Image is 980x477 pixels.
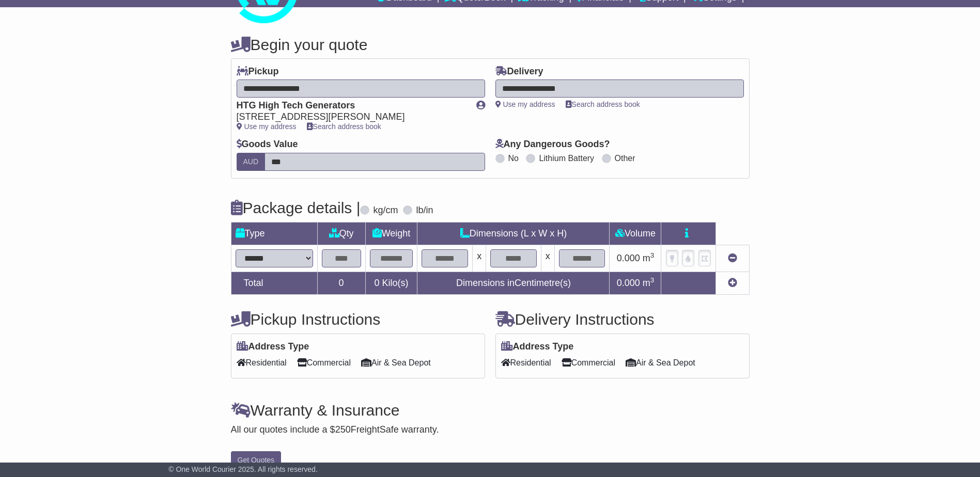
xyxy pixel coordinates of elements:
span: 0.000 [617,253,640,263]
span: 0.000 [617,278,640,288]
span: Air & Sea Depot [626,355,695,371]
div: HTG High Tech Generators [237,100,466,112]
button: Get Quotes [231,451,282,469]
td: Type [231,222,317,245]
span: m [643,278,655,288]
span: Residential [501,355,551,371]
label: No [508,153,519,163]
td: 0 [317,272,365,294]
label: Delivery [495,66,543,77]
a: Search address book [307,122,381,131]
td: Kilo(s) [365,272,417,294]
td: x [473,245,486,272]
a: Remove this item [728,253,737,263]
span: Commercial [297,355,351,371]
span: Residential [237,355,287,371]
label: Lithium Battery [539,153,594,163]
a: Use my address [237,122,297,131]
h4: Warranty & Insurance [231,402,750,419]
label: Address Type [237,341,309,353]
span: © One World Courier 2025. All rights reserved. [168,465,318,473]
label: Pickup [237,66,279,77]
span: 0 [374,278,379,288]
td: x [541,245,554,272]
div: [STREET_ADDRESS][PERSON_NAME] [237,112,466,123]
span: 250 [335,424,351,435]
h4: Pickup Instructions [231,311,485,328]
h4: Delivery Instructions [495,311,750,328]
td: Qty [317,222,365,245]
label: Address Type [501,341,574,353]
td: Weight [365,222,417,245]
span: Commercial [562,355,615,371]
td: Total [231,272,317,294]
td: Dimensions (L x W x H) [417,222,610,245]
a: Use my address [495,100,555,108]
sup: 3 [650,276,655,284]
label: lb/in [416,205,433,216]
span: Air & Sea Depot [361,355,431,371]
label: Goods Value [237,139,298,150]
label: AUD [237,153,266,171]
a: Search address book [566,100,640,108]
sup: 3 [650,251,655,259]
span: m [643,253,655,263]
td: Dimensions in Centimetre(s) [417,272,610,294]
label: Other [615,153,635,163]
td: Volume [610,222,661,245]
h4: Package details | [231,199,361,216]
a: Add new item [728,278,737,288]
div: All our quotes include a $ FreightSafe warranty. [231,424,750,436]
h4: Begin your quote [231,36,750,53]
label: kg/cm [373,205,398,216]
label: Any Dangerous Goods? [495,139,610,150]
